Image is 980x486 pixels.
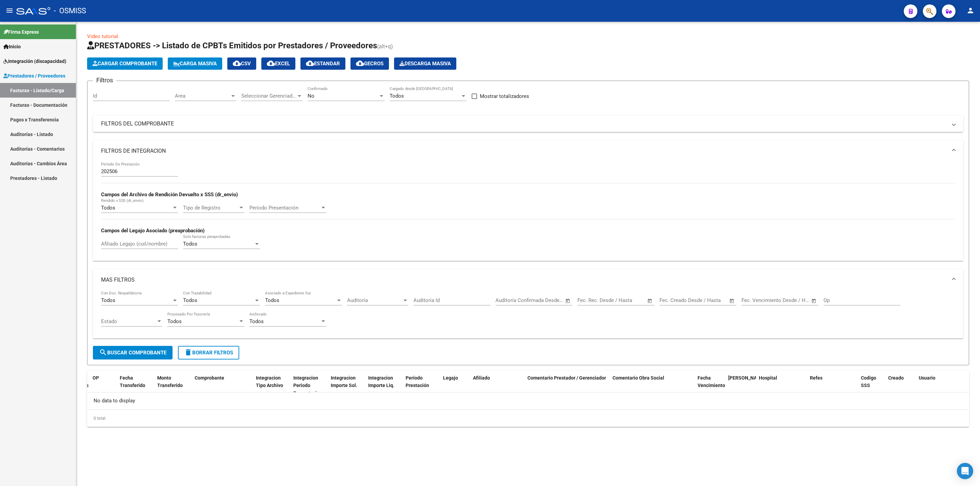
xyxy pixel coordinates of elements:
mat-expansion-panel-header: FILTROS DEL COMPROBANTE [93,116,963,132]
datatable-header-cell: Comentario Prestador / Gerenciador [525,371,610,401]
button: CSV [227,57,256,70]
button: Carga Masiva [168,57,222,70]
span: - OSMISS [54,3,86,18]
span: Hospital [759,375,777,381]
span: Estado [101,318,156,324]
datatable-header-cell: OP [90,371,117,401]
input: Fecha fin [775,297,808,303]
datatable-header-cell: Comentario Obra Social [610,371,695,401]
datatable-header-cell: Integracion Importe Liq. [365,371,403,401]
span: Codigo SSS [861,375,876,388]
datatable-header-cell: Fecha Transferido [117,371,154,401]
span: Fecha Transferido [120,375,145,388]
datatable-header-cell: Comprobante [192,371,253,401]
datatable-header-cell: Fecha Confimado [725,371,756,401]
span: Carga Masiva [173,61,217,67]
datatable-header-cell: Integracion Tipo Archivo [253,371,291,401]
datatable-header-cell: Integracion Importe Sol. [328,371,365,401]
span: Refes [810,375,822,381]
span: Todos [265,297,279,303]
mat-icon: cloud_download [306,59,314,67]
datatable-header-cell: Monto Transferido [154,371,192,401]
span: Comprobante [195,375,224,381]
span: Integración (discapacidad) [3,57,66,65]
datatable-header-cell: Legajo [440,371,460,401]
button: Gecros [350,57,389,70]
mat-panel-title: FILTROS DEL COMPROBANTE [101,120,947,128]
input: Fecha fin [611,297,644,303]
h3: Filtros [93,76,116,85]
mat-icon: cloud_download [233,59,241,67]
span: (alt+q) [377,43,393,50]
datatable-header-cell: Refes [807,371,858,401]
mat-icon: cloud_download [356,59,364,67]
span: Integracion Importe Sol. [331,375,357,388]
datatable-header-cell: Período Prestación [403,371,440,401]
span: Legajo [443,375,458,381]
button: Estandar [300,57,345,70]
button: EXCEL [261,57,295,70]
strong: Campos del Legajo Asociado (preaprobación) [101,228,205,234]
span: Firma Express [3,28,39,36]
span: Todos [390,93,404,99]
mat-expansion-panel-header: FILTROS DE INTEGRACION [93,140,963,162]
span: Comentario Obra Social [612,375,664,381]
span: Cargar Comprobante [93,61,157,67]
button: Open calendar [564,297,572,305]
span: Descarga Masiva [399,61,451,67]
div: FILTROS DE INTEGRACION [93,162,963,261]
span: Integracion Periodo Presentacion [293,375,322,396]
span: Afiliado [473,375,490,381]
span: Prestadores / Proveedores [3,72,65,80]
mat-panel-title: MAS FILTROS [101,276,947,284]
datatable-header-cell: Integracion Periodo Presentacion [291,371,328,401]
span: Todos [101,297,115,303]
span: Tipo de Registro [183,205,238,211]
button: Open calendar [728,297,736,305]
span: CSV [233,61,251,67]
datatable-header-cell: Creado [885,371,916,401]
button: Open calendar [810,297,818,305]
span: Estandar [306,61,340,67]
span: Monto Transferido [157,375,183,388]
input: Fecha fin [529,297,562,303]
span: Borrar Filtros [184,350,233,356]
button: Borrar Filtros [178,346,239,359]
input: Fecha inicio [741,297,769,303]
span: Integracion Tipo Archivo [256,375,283,388]
span: Area [175,93,230,99]
div: Open Intercom Messenger [957,463,973,479]
strong: Campos del Archivo de Rendición Devuelto x SSS (dr_envio) [101,191,238,198]
datatable-header-cell: Codigo SSS [858,371,885,401]
span: Auditoría [347,297,402,303]
button: Buscar Comprobante [93,346,173,359]
span: Mostrar totalizadores [480,92,529,100]
input: Fecha inicio [659,297,687,303]
a: Video tutorial [87,33,118,39]
span: Buscar Comprobante [99,350,166,356]
mat-icon: search [99,348,107,356]
span: EXCEL [267,61,290,67]
mat-panel-title: FILTROS DE INTEGRACION [101,147,947,155]
span: Todos [167,318,182,324]
span: PRESTADORES -> Listado de CPBTs Emitidos por Prestadores / Proveedores [87,41,377,50]
button: Cargar Comprobante [87,57,163,70]
div: 0 total [87,410,969,427]
button: Open calendar [646,297,654,305]
input: Fecha fin [693,297,726,303]
span: Período Prestación [406,375,429,388]
span: Fecha Vencimiento [698,375,725,388]
span: Comentario Prestador / Gerenciador [527,375,606,381]
span: Gecros [356,61,383,67]
span: Creado [888,375,904,381]
span: [PERSON_NAME] [728,375,765,381]
span: Todos [101,205,115,211]
mat-icon: menu [5,6,14,15]
mat-icon: delete [184,348,192,356]
datatable-header-cell: Usuario [916,371,970,401]
span: Inicio [3,43,21,50]
button: Descarga Masiva [394,57,456,70]
datatable-header-cell: Hospital [756,371,807,401]
span: Todos [183,241,197,247]
app-download-masive: Descarga masiva de comprobantes (adjuntos) [394,57,456,70]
